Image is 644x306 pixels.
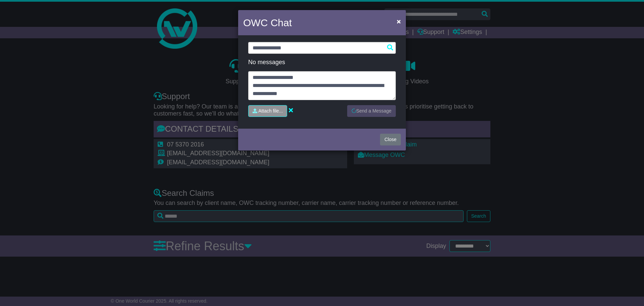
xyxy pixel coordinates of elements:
[243,15,292,30] h4: OWC Chat
[347,105,396,117] button: Send a Message
[248,59,396,66] p: No messages
[393,14,404,28] button: Close
[380,134,401,145] button: Close
[397,17,401,25] span: ×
